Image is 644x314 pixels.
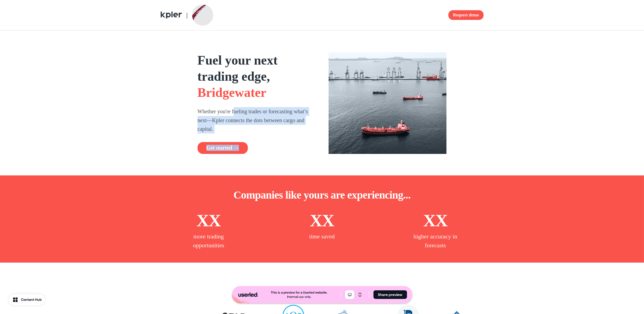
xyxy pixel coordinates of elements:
[241,284,403,294] p: , join 10,000 organisations using Kpler worldwide
[271,290,328,295] div: This is a preview for a Userled website.
[241,285,273,292] span: Bridgewater
[234,188,411,202] p: Companies like yours are experiencing...
[9,294,45,305] button: Content Hub
[186,12,188,19] span: |
[287,295,311,299] div: Internal use only.
[310,209,334,232] p: XX
[423,209,448,232] p: XX
[409,232,462,250] p: higher accuracy in forecasts
[196,209,221,232] p: XX
[355,290,364,299] button: Mobile mode
[448,10,483,20] button: Request demo
[198,85,266,100] span: Bridgewater
[198,142,248,154] button: Get started →
[309,232,335,241] p: time saved
[198,53,278,83] strong: Fuel your next trading edge,
[373,290,407,299] button: Share preview
[198,107,315,133] p: Whether you're fueling trades or forecasting what’s next—Kpler connects the dots between cargo an...
[345,290,354,299] button: Desktop mode
[182,232,235,250] p: more trading opportunities
[21,297,42,302] div: Content Hub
